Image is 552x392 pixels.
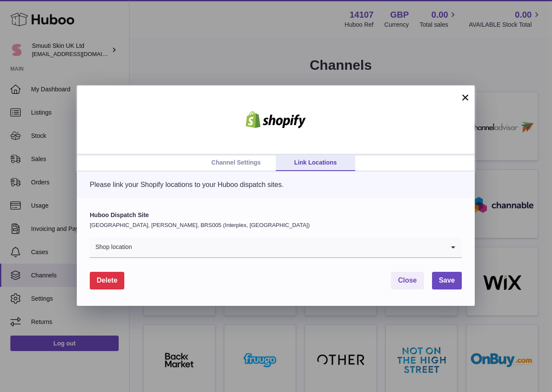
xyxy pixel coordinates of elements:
button: Close [391,272,424,289]
span: Save [439,277,455,284]
img: shopify [239,111,312,128]
button: Delete [90,272,124,289]
a: Channel Settings [196,155,276,171]
span: Close [398,277,417,284]
div: Search for option [90,237,462,258]
span: Shop location [90,237,132,257]
span: Delete [97,277,117,284]
p: Please link your Shopify locations to your Huboo dispatch sites. [90,180,462,190]
button: × [460,92,470,103]
input: Search for option [132,237,445,257]
button: Save [432,272,462,289]
a: Link Locations [276,155,355,171]
p: [GEOGRAPHIC_DATA], [PERSON_NAME], BRS005 (Interplex, [GEOGRAPHIC_DATA]) [90,221,462,229]
label: Huboo Dispatch Site [90,211,462,219]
